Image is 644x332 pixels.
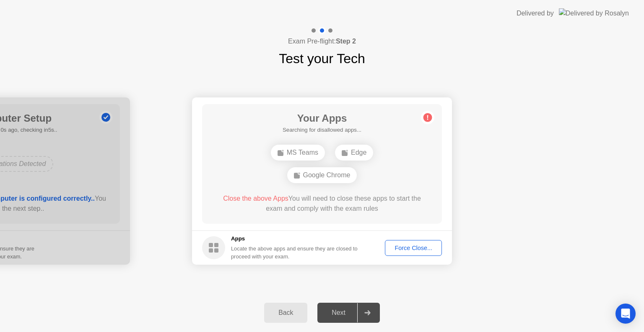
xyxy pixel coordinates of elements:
button: Force Close... [385,240,442,256]
div: Next [320,309,357,317]
div: Edge [335,145,373,161]
h5: Apps [231,235,358,243]
button: Back [264,303,307,323]
div: Back [267,309,305,317]
div: MS Teams [271,145,325,161]
b: Step 2 [336,38,356,45]
span: Close the above Apps [223,195,288,202]
h1: Test your Tech [279,49,365,69]
div: You will need to close these apps to start the exam and comply with the exam rules [214,194,430,214]
div: Google Chrome [287,167,357,183]
h1: Your Apps [283,111,361,126]
h4: Exam Pre-flight: [288,36,356,46]
div: Force Close... [388,245,439,251]
h5: Searching for disallowed apps... [283,126,361,134]
div: Open Intercom Messenger [615,304,636,324]
button: Next [317,303,380,323]
div: Locate the above apps and ensure they are closed to proceed with your exam. [231,245,358,260]
img: Delivered by Rosalyn [559,8,629,18]
div: Delivered by [517,8,554,18]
